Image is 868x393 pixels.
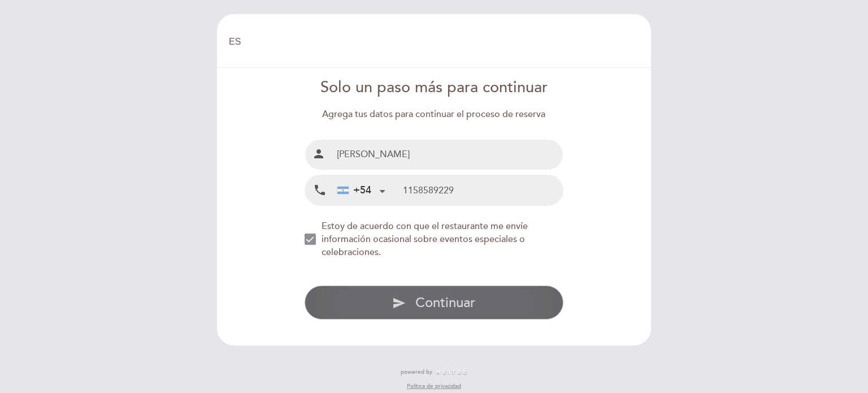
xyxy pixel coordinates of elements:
i: person [312,147,325,161]
i: local_phone [313,183,327,197]
span: Continuar [415,295,475,311]
button: send Continuar [305,286,564,319]
div: Agrega tus datos para continuar el proceso de reserva [305,108,564,121]
md-checkbox: NEW_MODAL_AGREE_RESTAURANT_SEND_OCCASIONAL_INFO [305,220,564,259]
img: MEITRE [435,370,467,375]
div: +54 [337,183,371,198]
i: send [392,296,406,310]
a: powered by [401,368,467,376]
span: powered by [401,368,432,376]
span: Estoy de acuerdo con que el restaurante me envíe información ocasional sobre eventos especiales o... [322,221,528,258]
input: Teléfono Móvil [403,175,563,205]
div: Argentina: +54 [333,176,389,205]
a: Política de privacidad [407,382,461,390]
input: Nombre y Apellido [332,140,563,170]
div: Solo un paso más para continuar [305,77,564,99]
